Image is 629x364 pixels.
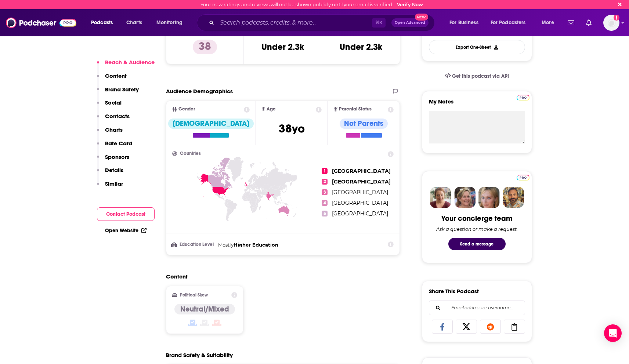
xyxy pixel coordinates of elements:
[429,40,525,54] button: Export One-Sheet
[122,17,147,29] a: Charts
[105,99,122,106] p: Social
[105,113,130,120] p: Contacts
[86,17,122,29] button: open menu
[449,18,478,28] span: For Business
[439,67,515,85] a: Get this podcast via API
[486,17,536,29] button: open menu
[322,211,328,216] span: 5
[430,187,451,208] img: Sydney Profile
[91,18,113,28] span: Podcasts
[517,174,529,181] a: Pro website
[454,187,476,208] img: Barbara Profile
[97,126,123,140] button: Charts
[391,18,429,27] button: Open AdvancedNew
[436,226,518,232] div: Ask a question or make a request.
[97,59,155,72] button: Reach & Audience
[180,292,208,298] h2: Political Skew
[105,153,129,160] p: Sponsors
[105,72,127,79] p: Content
[97,167,123,180] button: Details
[322,200,328,206] span: 4
[234,242,278,248] span: Higher Education
[444,17,488,29] button: open menu
[105,86,139,93] p: Brand Safety
[491,18,526,28] span: For Podcasters
[97,99,122,113] button: Social
[166,352,233,358] h2: Brand Safety & Suitability
[217,17,372,29] input: Search podcasts, credits, & more...
[340,119,388,129] div: Not Parents
[340,41,382,52] h3: Under 2.3k
[97,153,129,167] button: Sponsors
[97,86,139,99] button: Brand Safety
[97,72,127,86] button: Content
[322,189,328,195] span: 3
[603,15,619,31] span: Logged in as avahancock
[429,301,525,315] div: Search followers
[204,14,442,31] div: Search podcasts, credits, & more...
[322,179,328,185] span: 2
[166,273,394,280] h2: Content
[267,107,276,112] span: Age
[456,320,477,334] a: Share on X/Twitter
[97,180,123,194] button: Similar
[478,187,500,208] img: Jules Profile
[332,189,388,196] span: [GEOGRAPHIC_DATA]
[536,17,563,29] button: open menu
[603,15,619,31] button: Show profile menu
[180,305,229,314] h4: Neutral/Mixed
[126,18,142,28] span: Charts
[172,242,215,247] h3: Education Level
[151,17,192,29] button: open menu
[97,140,132,153] button: Rate Card
[156,18,182,28] span: Monitoring
[339,107,372,112] span: Parental Status
[105,140,132,147] p: Rate Card
[429,288,479,295] h3: Share This Podcast
[200,2,423,7] div: Your new ratings and reviews will not be shown publicly until your email is verified.
[332,210,388,217] span: [GEOGRAPHIC_DATA]
[105,227,147,234] a: Open Website
[565,17,577,29] a: Show notifications dropdown
[180,151,201,156] span: Countries
[279,121,305,136] span: 38 yo
[193,40,217,54] p: 38
[218,242,234,248] span: Mostly
[332,178,391,185] span: [GEOGRAPHIC_DATA]
[435,301,519,315] input: Email address or username...
[168,119,254,129] div: [DEMOGRAPHIC_DATA]
[178,107,195,112] span: Gender
[603,15,619,31] img: User Profile
[480,320,501,334] a: Share on Reddit
[332,200,388,206] span: [GEOGRAPHIC_DATA]
[332,168,391,174] span: [GEOGRAPHIC_DATA]
[395,21,425,25] span: Open Advanced
[397,2,423,7] a: Verify Now
[6,16,76,30] img: Podchaser - Follow, Share and Rate Podcasts
[503,187,524,208] img: Jon Profile
[542,18,554,28] span: More
[415,14,428,21] span: New
[97,113,130,126] button: Contacts
[372,18,386,28] span: ⌘ K
[166,88,233,95] h2: Audience Demographics
[105,180,123,187] p: Similar
[432,320,453,334] a: Share on Facebook
[105,126,123,133] p: Charts
[583,17,594,29] a: Show notifications dropdown
[105,167,123,174] p: Details
[261,41,304,52] h3: Under 2.3k
[322,168,328,174] span: 1
[448,238,506,250] button: Send a message
[604,324,622,342] div: Open Intercom Messenger
[105,59,155,66] p: Reach & Audience
[517,95,529,101] img: Podchaser Pro
[429,98,525,111] label: My Notes
[614,15,619,21] svg: Email not verified
[97,207,155,221] button: Contact Podcast
[517,94,529,101] a: Pro website
[441,214,512,223] div: Your concierge team
[517,175,529,181] img: Podchaser Pro
[452,73,509,79] span: Get this podcast via API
